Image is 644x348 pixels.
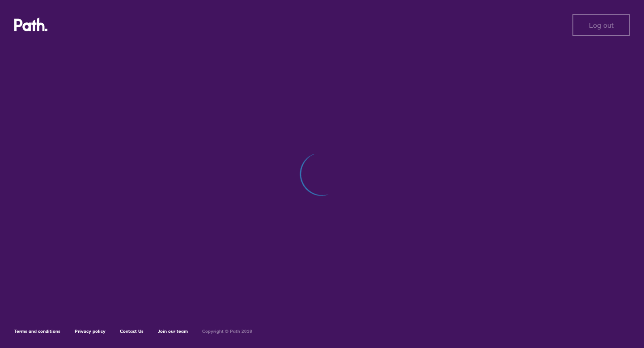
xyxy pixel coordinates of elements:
span: Log out [589,21,614,29]
a: Terms and conditions [14,328,60,334]
a: Contact Us [120,328,144,334]
button: Log out [572,14,630,36]
h6: Copyright © Path 2018 [202,329,252,334]
a: Join our team [158,328,188,334]
a: Privacy policy [75,328,106,334]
